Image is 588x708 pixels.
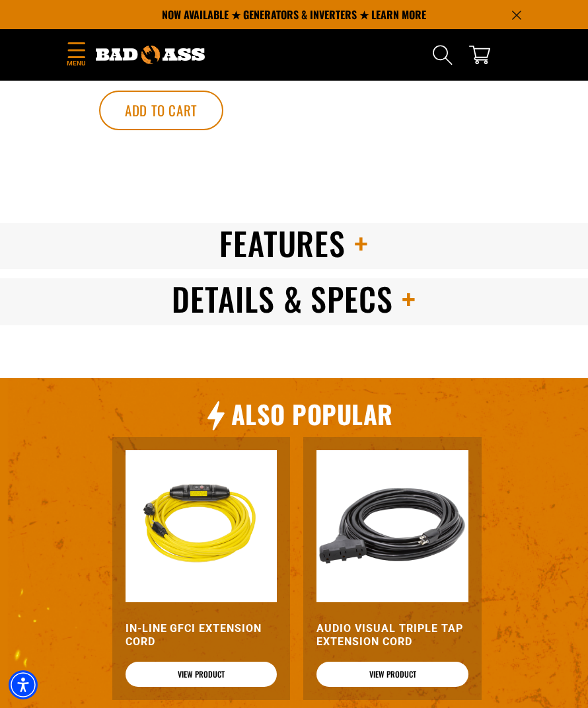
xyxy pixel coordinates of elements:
summary: Search [432,44,453,65]
a: Audio Visual Triple Tap Extension Cord [316,622,468,649]
img: black [316,450,468,602]
a: View Product [126,662,277,687]
span: Menu [66,58,86,68]
img: Bad Ass Extension Cords [96,46,205,64]
span: Features [219,219,346,266]
span: Details & Specs [172,275,393,322]
h2: Also Popular [231,398,393,430]
a: In-Line GFCI Extension Cord [126,622,277,649]
button: Add to cart [99,91,223,130]
a: View Product [316,662,468,687]
summary: Menu [66,40,86,71]
a: cart [469,44,490,65]
div: Accessibility Menu [9,670,38,699]
img: Yellow [126,450,277,602]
